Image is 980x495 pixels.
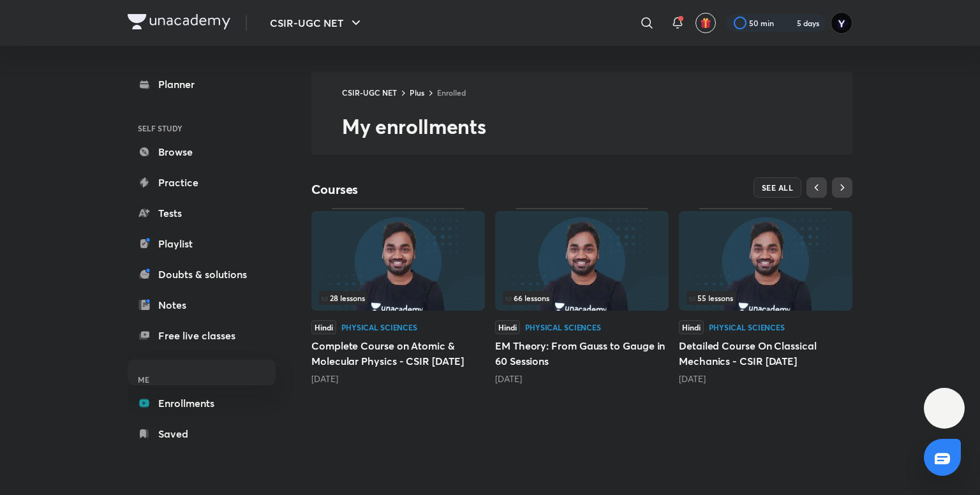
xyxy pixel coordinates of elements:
[128,139,276,165] a: Browse
[410,87,424,98] a: Plus
[709,323,785,331] div: Physical Sciences
[311,320,336,334] span: Hindi
[322,294,365,302] span: 28 lessons
[503,291,661,305] div: left
[341,323,417,331] div: Physical Sciences
[503,291,661,305] div: infocontainer
[695,13,716,33] button: avatar
[495,208,669,385] div: EM Theory: From Gauss to Gauge in 60 Sessions
[128,390,276,416] a: Enrollments
[754,177,802,198] button: SEE ALL
[128,262,276,287] a: Doubts & solutions
[679,208,852,385] div: Detailed Course On Classical Mechanics - CSIR June 2025
[311,373,485,385] div: 24 days ago
[689,294,733,302] span: 55 lessons
[495,373,669,385] div: 2 months ago
[319,291,477,305] div: infocontainer
[831,12,852,34] img: Yedhukrishna Nambiar
[495,338,669,369] h5: EM Theory: From Gauss to Gauge in 60 Sessions
[128,200,276,226] a: Tests
[128,292,276,318] a: Notes
[342,87,397,98] a: CSIR-UGC NET
[495,211,669,311] img: Thumbnail
[937,401,952,416] img: ttu
[128,71,276,97] a: Planner
[128,421,276,447] a: Saved
[687,291,845,305] div: left
[679,320,704,334] span: Hindi
[342,114,852,139] h2: My enrollments
[495,320,520,334] span: Hindi
[311,208,485,385] div: Complete Course on Atomic & Molecular Physics - CSIR Dec 2025
[505,294,549,302] span: 66 lessons
[311,338,485,369] h5: Complete Course on Atomic & Molecular Physics - CSIR [DATE]
[319,291,477,305] div: left
[700,17,711,29] img: avatar
[128,170,276,195] a: Practice
[319,291,477,305] div: infosection
[128,231,276,256] a: Playlist
[311,181,582,198] h4: Courses
[311,211,485,311] img: Thumbnail
[687,291,845,305] div: infocontainer
[437,87,466,98] a: Enrolled
[762,183,794,192] span: SEE ALL
[525,323,601,331] div: Physical Sciences
[503,291,661,305] div: infosection
[687,291,845,305] div: infosection
[128,323,276,348] a: Free live classes
[679,211,852,311] img: Thumbnail
[128,369,276,390] h6: ME
[128,117,276,139] h6: SELF STUDY
[679,373,852,385] div: 3 months ago
[782,17,794,29] img: streak
[262,10,371,36] button: CSIR-UGC NET
[128,14,230,33] a: Company Logo
[679,338,852,369] h5: Detailed Course On Classical Mechanics - CSIR [DATE]
[128,14,230,29] img: Company Logo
